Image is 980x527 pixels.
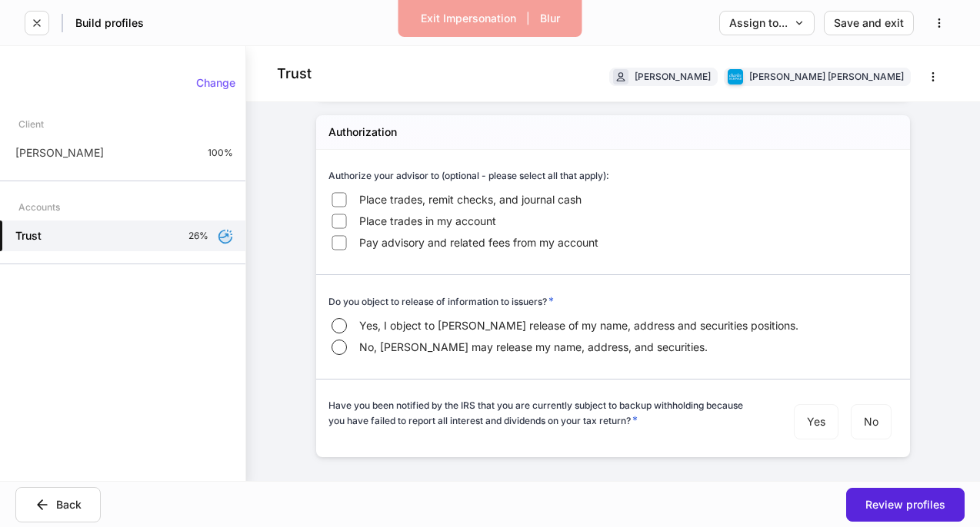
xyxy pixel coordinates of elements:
h6: Have you been notified by the IRS that you are currently subject to backup withholding because yo... [328,398,757,428]
h5: Trust [15,228,42,244]
h5: Authorization [328,124,397,140]
div: Change [196,78,235,88]
div: Assign to... [729,18,805,28]
div: Back [35,497,82,512]
div: Accounts [18,194,60,220]
button: Exit Impersonation [411,6,526,31]
button: Review profiles [846,488,965,522]
div: Review profiles [865,499,945,510]
h4: Trust [277,65,312,83]
img: charles-schwab-BFYFdbvS.png [728,69,743,85]
div: Blur [540,13,560,24]
span: Pay advisory and related fees from my account [359,235,598,250]
div: Client [18,111,44,138]
button: Change [186,71,245,95]
span: Place trades in my account [359,214,496,229]
p: 100% [208,147,233,159]
span: No, [PERSON_NAME] may release my name, address, and securities. [359,340,708,355]
div: [PERSON_NAME] [635,69,711,84]
span: Yes, I object to [PERSON_NAME] release of my name, address and securities positions. [359,318,798,333]
h5: Build profiles [75,15,144,31]
p: [PERSON_NAME] [15,145,104,161]
button: Assign to... [719,11,815,35]
span: Place trades, remit checks, and journal cash [359,192,582,207]
button: Back [15,487,101,522]
p: 26% [188,230,208,242]
div: [PERSON_NAME] [PERSON_NAME] [749,69,904,84]
h6: Authorize your advisor to (optional - please select all that apply): [328,168,609,183]
div: Save and exit [834,18,904,28]
button: Blur [530,6,570,31]
h6: Do you object to release of information to issuers? [328,293,554,309]
button: Save and exit [824,11,914,35]
div: Exit Impersonation [421,13,516,24]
